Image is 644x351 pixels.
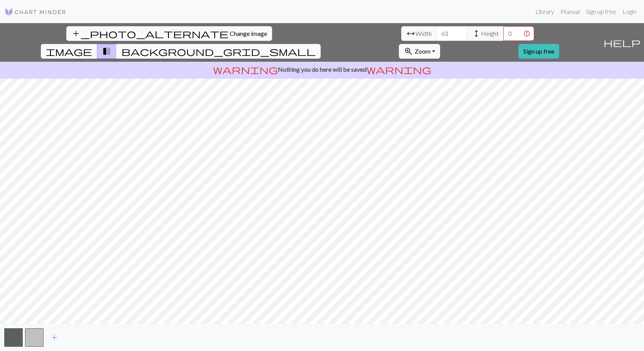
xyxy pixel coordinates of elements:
span: zoom_in [404,46,413,57]
img: Logo [5,7,66,17]
a: Sign up free [518,44,559,59]
span: arrow_range [406,28,415,39]
span: warning [367,64,431,75]
span: Zoom [415,47,430,55]
span: help [604,37,641,48]
p: Nothing you do here will be saved [3,65,641,74]
span: add_photo_alternate [71,28,229,39]
button: Change image [66,26,272,41]
button: Zoom [399,44,440,59]
span: add [50,332,59,343]
button: Add color [45,330,64,345]
a: Library [532,4,557,19]
a: Manual [557,4,583,19]
span: transition_fade [102,46,111,57]
span: image [46,46,92,57]
button: Help [600,23,644,62]
span: Height [481,29,499,38]
a: Sign up free [583,4,619,19]
span: Change image [230,30,267,37]
span: height [472,28,481,39]
span: warning [213,64,278,75]
a: Login [619,4,639,19]
span: Width [415,29,432,38]
span: background_grid_small [121,46,316,57]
